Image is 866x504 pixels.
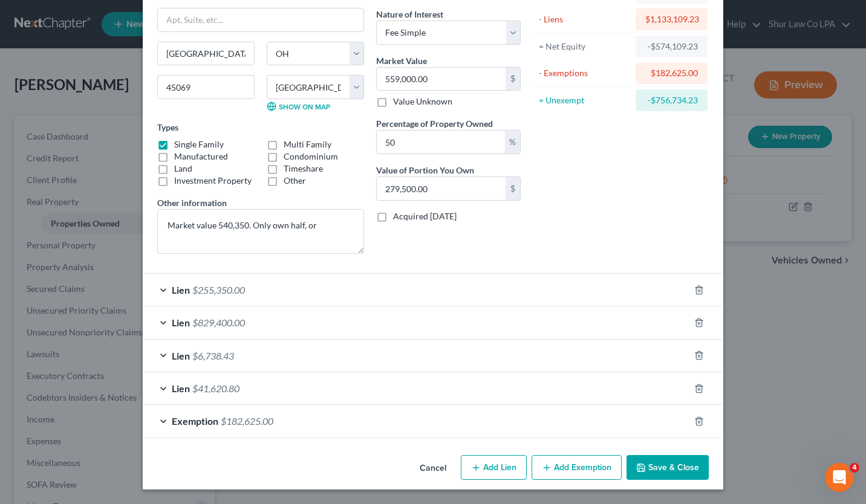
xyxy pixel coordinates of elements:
[506,177,520,200] div: $
[267,102,330,111] a: Show on Map
[532,455,622,480] button: Add Exemption
[539,13,630,25] div: - Liens
[157,196,227,209] label: Other information
[174,138,224,150] label: Single Family
[645,40,698,53] div: -$574,109.23
[461,455,527,480] button: Add Lien
[627,455,709,480] button: Save & Close
[539,94,630,106] div: = Unexempt
[645,13,698,25] div: $1,133,109.23
[393,95,452,108] label: Value Unknown
[376,164,474,176] label: Value of Portion You Own
[172,415,218,427] span: Exemption
[284,150,338,163] label: Condominium
[157,121,178,134] label: Types
[192,350,234,361] span: $6,738.43
[192,317,245,328] span: $829,400.00
[539,67,630,79] div: - Exemptions
[284,163,323,175] label: Timeshare
[376,54,427,67] label: Market Value
[376,8,443,21] label: Nature of Interest
[377,177,506,200] input: 0.00
[284,175,306,187] label: Other
[221,415,273,427] span: $182,625.00
[192,383,239,394] span: $41,620.80
[377,68,506,91] input: 0.00
[539,40,630,53] div: = Net Equity
[172,317,190,328] span: Lien
[505,131,520,153] div: %
[157,75,255,99] input: Enter zip...
[174,163,192,175] label: Land
[825,463,854,492] iframe: Intercom live chat
[174,175,252,187] label: Investment Property
[158,42,254,65] input: Enter city...
[174,150,228,163] label: Manufactured
[284,138,331,150] label: Multi Family
[645,94,698,106] div: -$756,734.23
[172,284,190,296] span: Lien
[410,456,456,480] button: Cancel
[172,350,190,361] span: Lien
[172,383,190,394] span: Lien
[376,117,493,130] label: Percentage of Property Owned
[377,131,505,153] input: 0.00
[192,284,245,296] span: $255,350.00
[850,463,859,473] span: 4
[506,68,520,91] div: $
[393,210,457,222] label: Acquired [DATE]
[158,8,363,31] input: Apt, Suite, etc...
[645,67,698,79] div: $182,625.00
